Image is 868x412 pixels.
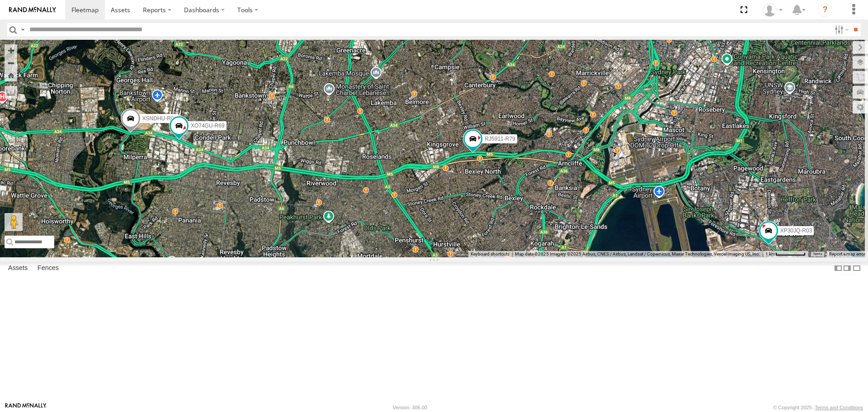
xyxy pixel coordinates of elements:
[393,405,427,410] div: Version: 306.00
[780,228,812,234] span: XP30JQ-R03
[4,262,32,275] label: Assets
[142,116,177,122] span: XSNDHU-R04
[5,57,17,69] button: Zoom out
[5,403,47,412] a: Visit our Website
[818,3,832,17] i: ?
[773,405,863,410] div: © Copyright 2025 -
[853,101,868,114] label: Map Settings
[5,86,17,99] label: Measure
[33,262,63,275] label: Fences
[765,251,775,256] span: 1 km
[19,23,26,36] label: Search Query
[191,123,225,129] span: XO74GU-R69
[759,3,786,17] div: Quang Thomas
[485,136,515,142] span: RJ5911-R79
[815,405,863,410] a: Terms and Conditions
[9,7,56,13] img: rand-logo.svg
[843,262,852,275] label: Dock Summary Table to the Right
[834,262,843,275] label: Dock Summary Table to the Left
[5,213,23,231] button: Drag Pegman onto the map to open Street View
[5,69,17,81] button: Zoom Home
[829,251,865,256] a: Report a map error
[471,251,509,257] button: Keyboard shortcuts
[831,23,850,36] label: Search Filter Options
[763,251,808,257] button: Map scale: 1 km per 63 pixels
[515,251,760,256] span: Map data ©2025 Imagery ©2025 Airbus, CNES / Airbus, Landsat / Copernicus, Maxar Technologies, Vex...
[813,252,822,256] a: Terms (opens in new tab)
[5,44,17,57] button: Zoom in
[852,262,861,275] label: Hide Summary Table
